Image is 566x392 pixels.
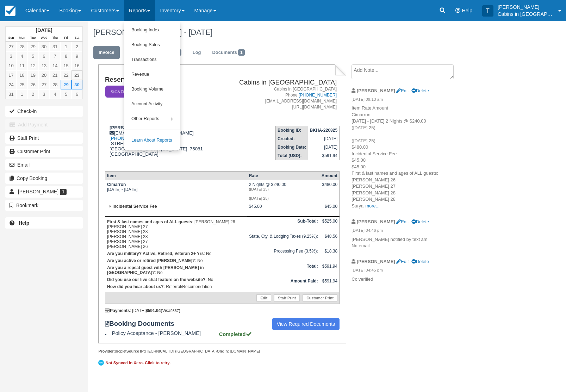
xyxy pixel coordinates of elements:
[124,97,180,112] a: Account Activity
[124,67,180,82] a: Revenue
[124,52,180,67] a: Transactions
[124,21,180,150] ul: Reports
[124,23,180,38] a: Booking Index
[124,38,180,52] a: Booking Sales
[124,112,180,126] a: Other Reports
[124,133,180,148] a: Learn About Reports
[124,82,180,97] a: Booking Volume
